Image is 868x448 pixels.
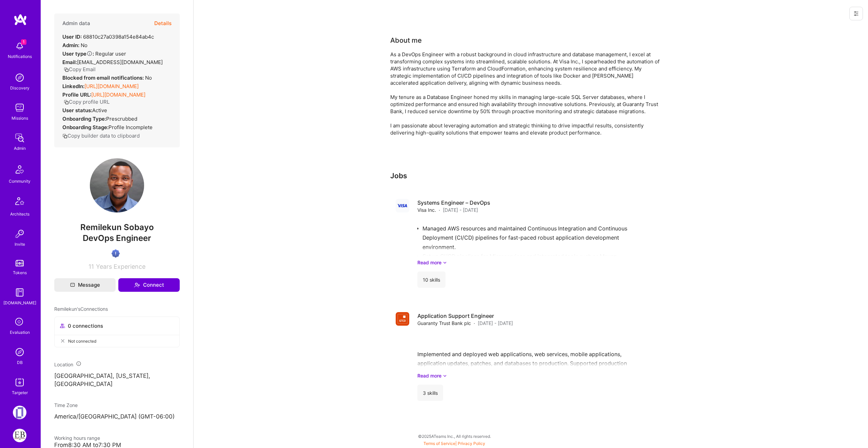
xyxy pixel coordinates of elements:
[14,14,27,26] img: logo
[54,435,100,441] span: Working hours range
[112,249,120,258] img: High Potential User
[439,206,440,213] span: ·
[13,101,26,115] img: teamwork
[62,59,77,65] strong: Email:
[62,83,84,89] strong: LinkedIn:
[396,199,409,212] img: Company logo
[54,402,78,408] span: Time Zone
[60,323,65,328] i: icon Collaborator
[390,171,672,180] h3: Jobs
[12,389,28,396] div: Targeter
[390,51,662,136] div: As a DevOps Engineer with a robust background in cloud infrastructure and database management, I ...
[423,441,485,446] span: |
[11,429,28,442] a: EmployBridge: Build out new age Integration Hub for legacy company
[154,14,172,33] button: Details
[84,83,139,89] a: [URL][DOMAIN_NAME]
[13,375,26,389] img: Skill Targeter
[15,241,25,248] div: Invite
[13,227,26,241] img: Invite
[478,320,513,327] span: [DATE] - [DATE]
[62,116,106,122] strong: Onboarding Type:
[16,260,24,266] img: tokens
[64,100,69,105] i: icon Copy
[458,441,485,446] a: Privacy Policy
[54,317,180,347] button: 0 connectionsNot connected
[8,53,32,60] div: Notifications
[11,406,28,419] a: Terrascope: Build a smart-carbon-measurement platform (SaaS)
[68,322,103,329] span: 0 connections
[54,305,108,312] span: Remilekun's Connections
[62,134,67,139] i: icon Copy
[62,74,152,81] div: No
[13,406,26,419] img: Terrascope: Build a smart-carbon-measurement platform (SaaS)
[13,39,26,53] img: bell
[417,206,436,213] span: Visa Inc.
[12,194,28,210] img: Architects
[417,320,471,327] span: Guaranty Trust Bank plc
[64,66,96,73] button: Copy Email
[60,338,65,344] i: icon CloseGray
[70,283,75,287] i: icon Mail
[77,59,163,65] span: [EMAIL_ADDRESS][DOMAIN_NAME]
[13,71,26,84] img: discovery
[41,428,868,445] div: © 2025 ATeams Inc., All rights reserved.
[417,312,513,320] h4: Application Support Engineer
[54,372,180,388] p: [GEOGRAPHIC_DATA], [US_STATE], [GEOGRAPHIC_DATA]
[62,42,87,49] div: No
[9,178,31,185] div: Community
[390,35,422,45] div: About me
[396,312,409,326] img: Company logo
[64,98,110,105] button: Copy profile URL
[108,124,153,130] span: Profile Incomplete
[13,316,26,329] i: icon SelectionTeam
[90,158,144,212] img: User Avatar
[92,107,107,114] span: Active
[62,132,140,139] button: Copy builder data to clipboard
[474,320,475,327] span: ·
[62,91,91,98] strong: Profile URL:
[21,39,26,45] span: 1
[417,199,490,206] h4: Systems Engineer – DevOps
[10,329,30,336] div: Evaluation
[134,282,140,288] i: icon Connect
[417,385,443,401] div: 3 skills
[64,67,69,72] i: icon Copy
[13,131,26,145] img: admin teamwork
[10,210,29,218] div: Architects
[12,161,28,178] img: Community
[423,441,455,446] a: Terms of Service
[62,75,145,81] strong: Blocked from email notifications:
[86,50,93,57] i: Help
[54,413,180,421] p: America/[GEOGRAPHIC_DATA] (GMT-06:00 )
[106,116,137,122] span: prescrubbed
[68,338,96,345] span: Not connected
[96,263,145,270] span: Years Experience
[417,372,666,379] a: Read more
[62,107,92,114] strong: User status:
[62,34,82,40] strong: User ID:
[62,20,90,26] h4: Admin data
[62,33,154,40] div: 68810c27a0398a154e84ab4c
[12,115,28,122] div: Missions
[83,233,151,243] span: DevOps Engineer
[118,278,180,292] button: Connect
[417,271,446,288] div: 10 skills
[13,429,26,442] img: EmployBridge: Build out new age Integration Hub for legacy company
[417,259,666,266] a: Read more
[10,84,29,91] div: Discovery
[62,50,126,57] div: Regular user
[3,299,36,306] div: [DOMAIN_NAME]
[62,124,108,130] strong: Onboarding Stage:
[13,345,26,359] img: Admin Search
[13,269,27,276] div: Tokens
[62,42,79,48] strong: Admin:
[443,259,447,266] i: icon ArrowDownSecondaryDark
[13,286,26,299] img: guide book
[17,359,23,366] div: DB
[54,361,180,368] div: Location
[443,372,447,379] i: icon ArrowDownSecondaryDark
[54,278,116,292] button: Message
[91,91,145,98] a: [URL][DOMAIN_NAME]
[443,206,478,213] span: [DATE] - [DATE]
[88,263,94,270] span: 11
